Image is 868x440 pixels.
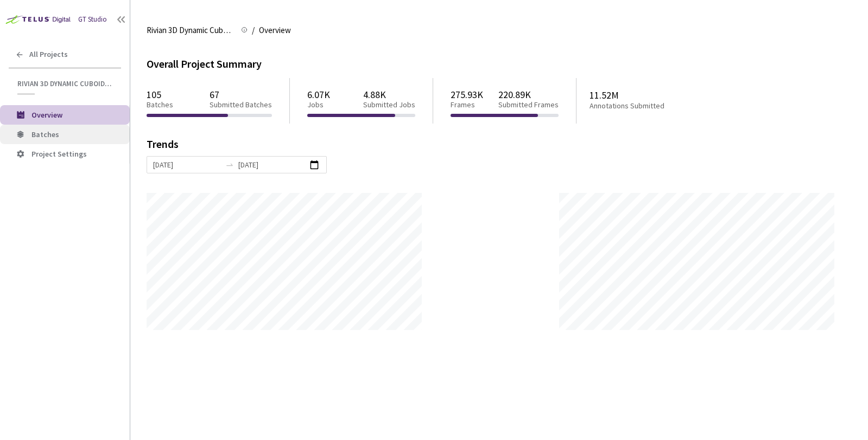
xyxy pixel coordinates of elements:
[498,89,559,100] p: 220.89K
[147,24,235,37] span: Rivian 3D Dynamic Cuboids[2024-25]
[363,89,415,100] p: 4.88K
[31,110,62,120] span: Overview
[307,100,330,109] p: Jobs
[307,89,330,100] p: 6.07K
[31,130,59,139] span: Batches
[78,15,107,25] div: GT Studio
[147,139,837,156] div: Trends
[451,89,483,100] p: 275.93K
[29,50,68,59] span: All Projects
[259,24,291,37] span: Overview
[210,100,272,109] p: Submitted Batches
[498,100,559,109] p: Submitted Frames
[147,100,173,109] p: Batches
[17,79,115,88] span: Rivian 3D Dynamic Cuboids[2024-25]
[31,149,87,159] span: Project Settings
[153,159,221,171] input: Start date
[210,89,272,100] p: 67
[363,100,415,109] p: Submitted Jobs
[147,56,852,72] div: Overall Project Summary
[590,89,707,101] p: 11.52M
[451,100,483,109] p: Frames
[590,101,707,111] p: Annotations Submitted
[225,160,234,169] span: to
[147,89,173,100] p: 105
[225,160,234,169] span: swap-right
[252,24,255,37] li: /
[238,159,306,171] input: End date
